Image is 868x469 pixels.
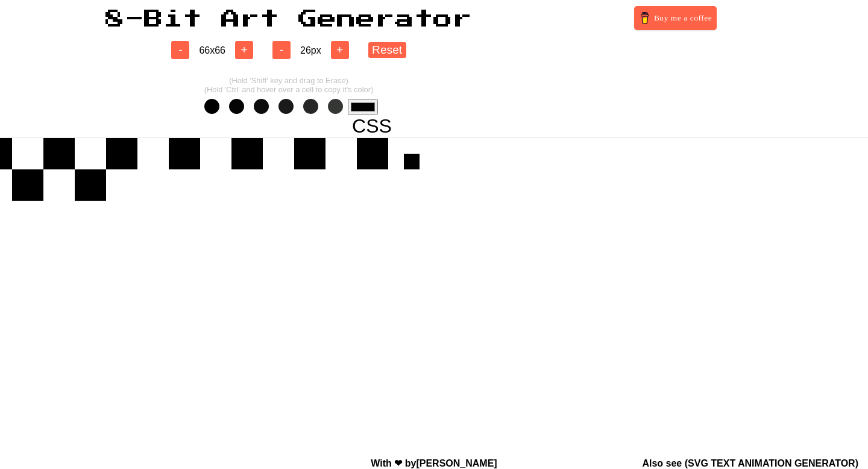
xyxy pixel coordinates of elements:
[394,458,402,468] span: love
[642,458,858,468] span: Also see ( )
[368,42,406,57] button: Reset
[272,41,291,59] button: -
[639,12,651,24] img: Buy me a coffee
[352,115,392,137] span: CSS
[235,41,253,59] button: +
[300,45,321,55] span: 26 px
[654,12,712,24] span: Buy me a coffee
[634,6,717,30] a: Buy me a coffee
[416,458,497,468] a: [PERSON_NAME]
[688,458,855,468] a: SVG TEXT ANIMATION GENERATOR
[199,45,225,55] span: 66 x 66
[204,76,373,94] span: (Hold 'Shift' key and drag to Erase) (Hold 'Ctrl' and hover over a cell to copy it's color)
[171,41,189,59] button: -
[331,41,349,59] button: +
